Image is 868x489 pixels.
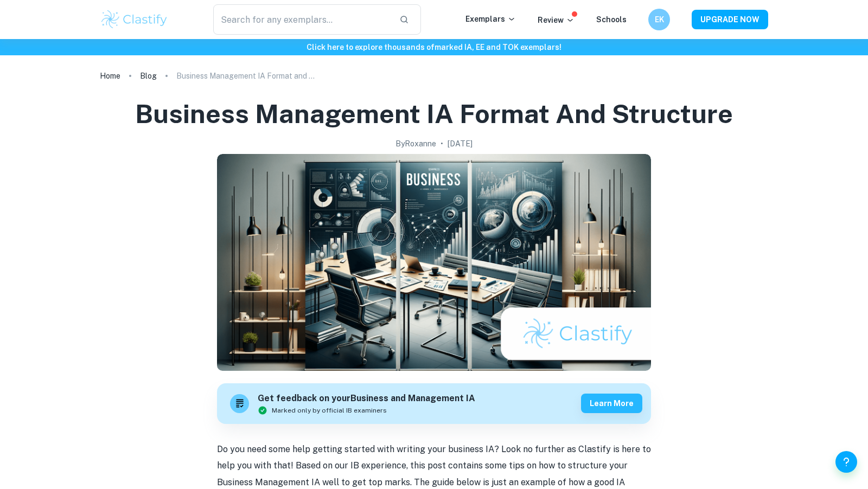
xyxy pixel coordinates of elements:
[465,13,516,25] p: Exemplars
[395,138,436,150] h2: By Roxanne
[272,406,387,415] span: Marked only by official IB examiners
[835,451,857,473] button: Help and Feedback
[140,68,157,83] a: Blog
[653,14,666,25] h6: EK
[213,4,391,35] input: Search for any exemplars...
[538,14,575,26] p: Review
[217,383,651,424] a: Get feedback on yourBusiness and Management IAMarked only by official IB examinersLearn more
[581,394,642,413] button: Learn more
[176,70,317,82] p: Business Management IA Format and Structure
[258,392,475,406] h6: Get feedback on your Business and Management IA
[596,15,627,24] a: Schools
[100,9,169,30] img: Clastify logo
[692,10,768,29] button: UPGRADE NOW
[648,9,670,30] button: EK
[2,41,866,53] h6: Click here to explore thousands of marked IA, EE and TOK exemplars !
[441,138,443,150] p: •
[448,138,473,150] h2: [DATE]
[135,96,733,131] h1: Business Management IA Format and Structure
[100,68,120,83] a: Home
[217,154,651,371] img: Business Management IA Format and Structure cover image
